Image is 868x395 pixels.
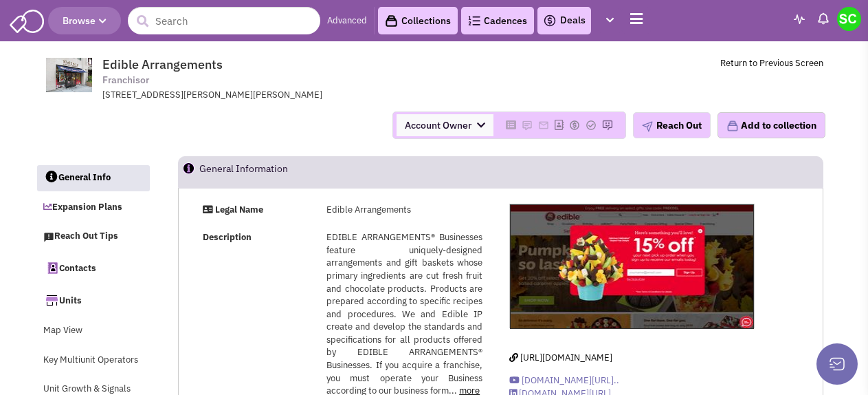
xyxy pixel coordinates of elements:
[318,204,491,217] div: Edible Arrangements
[538,120,549,131] img: Please add to your accounts
[385,14,398,28] img: icon-collection-lavender-black.svg
[468,16,480,25] img: Cadences_logo.png
[36,224,149,250] a: Reach Out Tips
[215,204,263,215] strong: Legal Name
[510,204,754,329] img: Edible Arrangements
[36,318,149,344] a: Map View
[509,352,612,363] a: [URL][DOMAIN_NAME]
[199,157,288,187] h2: General Information
[48,7,121,34] button: Browse
[720,57,823,69] a: Return to Previous Screen
[586,120,597,131] img: Please add to your accounts
[10,7,44,33] img: SmartAdmin
[102,89,461,102] div: [STREET_ADDRESS][PERSON_NAME][PERSON_NAME]
[509,374,619,386] a: [DOMAIN_NAME][URL]..
[128,7,320,34] input: Search
[36,286,149,314] a: Units
[543,12,557,29] img: icon-deals.svg
[102,56,223,72] span: Edible Arrangements
[522,374,619,386] span: [DOMAIN_NAME][URL]..
[642,121,653,132] img: plane.png
[461,7,534,34] a: Cadences
[397,114,493,136] span: Account Owner
[633,112,711,138] button: Reach Out
[543,12,586,29] a: Deals
[837,7,861,31] img: scarlette carballo
[522,120,533,131] img: Please add to your accounts
[569,120,580,131] img: Please add to your accounts
[520,352,612,363] span: [URL][DOMAIN_NAME]
[327,14,367,28] a: Advanced
[36,253,149,282] a: Contacts
[63,14,107,27] span: Browse
[36,195,149,221] a: Expansion Plans
[37,165,150,191] a: General Info
[203,231,252,243] strong: Description
[102,73,149,87] span: Franchisor
[717,112,825,138] button: Add to collection
[36,348,149,374] a: Key Multiunit Operators
[726,120,739,132] img: icon-collection-lavender.png
[602,120,613,131] img: Please add to your accounts
[378,7,458,34] a: Collections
